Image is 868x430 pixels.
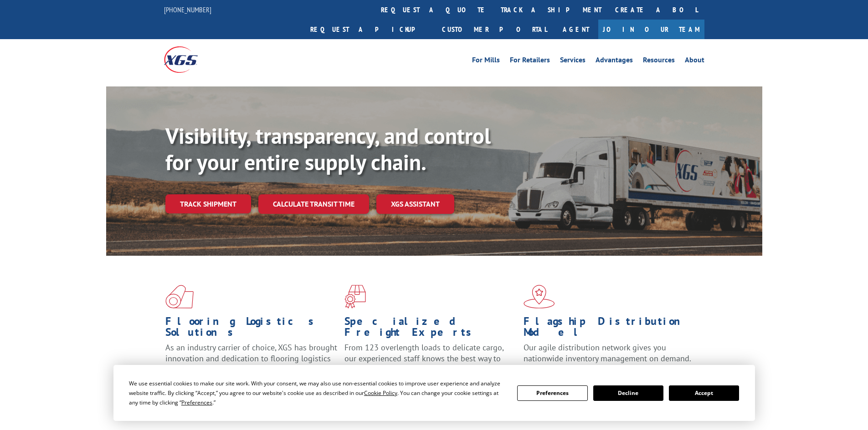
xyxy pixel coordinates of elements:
span: Cookie Policy [364,389,397,397]
p: From 123 overlength loads to delicate cargo, our experienced staff knows the best way to move you... [344,342,517,383]
button: Preferences [517,385,587,401]
div: Cookie Consent Prompt [113,365,755,421]
a: [PHONE_NUMBER] [164,5,211,14]
b: Visibility, transparency, and control for your entire supply chain. [165,121,491,176]
h1: Specialized Freight Experts [344,316,517,342]
a: Track shipment [165,194,251,213]
a: For Mills [472,56,500,66]
a: Resources [643,56,675,66]
button: Accept [669,385,739,401]
h1: Flagship Distribution Model [524,316,696,342]
img: xgs-icon-total-supply-chain-intelligence-red [165,285,194,309]
a: Request a pickup [303,20,435,39]
img: xgs-icon-focused-on-flooring-red [344,285,366,309]
span: Our agile distribution network gives you nationwide inventory management on demand. [524,342,691,364]
a: XGS ASSISTANT [376,194,454,214]
a: For Retailers [510,56,550,66]
a: About [685,56,704,66]
span: As an industry carrier of choice, XGS has brought innovation and dedication to flooring logistics... [165,342,337,374]
a: Advantages [596,56,633,66]
span: Preferences [181,399,212,406]
h1: Flooring Logistics Solutions [165,316,338,342]
a: Calculate transit time [258,194,369,214]
a: Join Our Team [598,20,704,39]
button: Decline [593,385,663,401]
a: Services [560,56,586,66]
img: xgs-icon-flagship-distribution-model-red [524,285,555,309]
a: Customer Portal [435,20,554,39]
div: We use essential cookies to make our site work. With your consent, we may also use non-essential ... [129,379,506,407]
a: Agent [554,20,598,39]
